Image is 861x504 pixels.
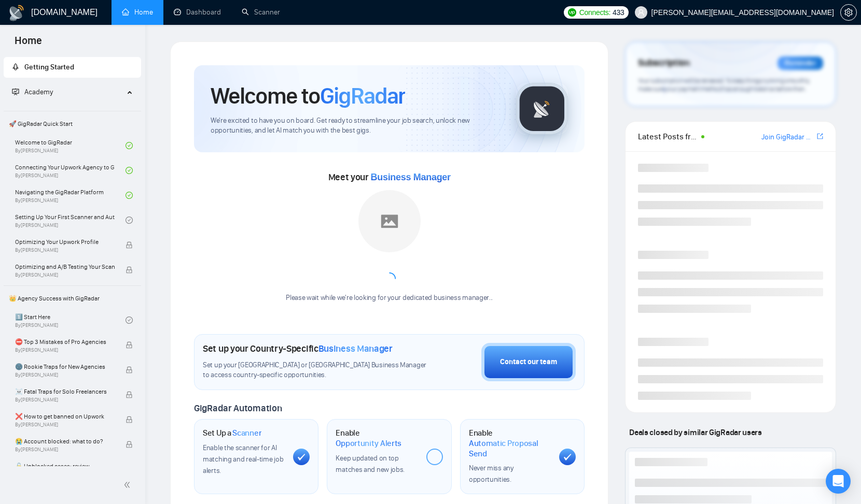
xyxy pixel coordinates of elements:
span: GigRadar [320,82,405,110]
span: Connects: [579,7,610,18]
h1: Enable [336,428,418,448]
span: lock [126,241,133,249]
span: 👑 Agency Success with GigRadar [5,288,140,309]
span: By [PERSON_NAME] [15,272,115,278]
a: Welcome to GigRadarBy[PERSON_NAME] [15,134,126,157]
span: Enable the scanner for AI matching and real-time job alerts. [203,443,283,475]
span: Keep updated on top matches and new jobs. [336,454,405,474]
span: Business Manager [371,172,451,182]
span: lock [126,341,133,349]
span: rocket [12,63,19,70]
a: Connecting Your Upwork Agency to GigRadarBy[PERSON_NAME] [15,159,126,182]
span: lock [126,466,133,473]
li: Getting Started [4,57,141,78]
span: ⛔ Top 3 Mistakes of Pro Agencies [15,337,115,347]
span: fund-projection-screen [12,88,19,95]
span: loading [382,272,396,285]
span: Scanner [232,428,261,438]
span: 433 [613,7,624,18]
span: setting [841,8,856,17]
button: setting [840,4,857,21]
span: check-circle [126,217,133,224]
span: check-circle [126,142,133,149]
span: lock [126,366,133,373]
span: ❌ How to get banned on Upwork [15,411,115,422]
span: user [637,9,645,16]
img: logo [8,5,25,21]
span: 😭 Account blocked: what to do? [15,436,115,447]
button: Contact our team [481,343,576,381]
span: By [PERSON_NAME] [15,347,115,353]
span: Opportunity Alerts [336,438,401,449]
h1: Welcome to [211,82,405,110]
span: Automatic Proposal Send [469,438,551,458]
span: Business Manager [318,343,393,354]
span: 🔓 Unblocked cases: review [15,461,115,471]
div: Please wait while we're looking for your dedicated business manager... [280,293,499,303]
a: export [817,132,823,141]
a: searchScanner [242,8,280,17]
span: By [PERSON_NAME] [15,372,115,378]
span: Getting Started [24,63,74,71]
span: Your subscription will be renewed. To keep things running smoothly, make sure your payment method... [638,77,810,93]
span: By [PERSON_NAME] [15,247,115,253]
span: Meet your [328,171,451,183]
span: Academy [24,88,53,96]
span: By [PERSON_NAME] [15,397,115,403]
span: Set up your [GEOGRAPHIC_DATA] or [GEOGRAPHIC_DATA] Business Manager to access country-specific op... [203,361,427,380]
span: By [PERSON_NAME] [15,422,115,428]
img: placeholder.png [358,190,421,252]
div: Open Intercom Messenger [826,469,851,494]
a: Navigating the GigRadar PlatformBy[PERSON_NAME] [15,184,126,207]
a: 1️⃣ Start HereBy[PERSON_NAME] [15,309,126,332]
img: upwork-logo.png [568,8,576,17]
span: check-circle [126,192,133,199]
span: Home [6,33,50,55]
span: We're excited to have you on board. Get ready to streamline your job search, unlock new opportuni... [211,116,499,136]
span: 🌚 Rookie Traps for New Agencies [15,362,115,372]
span: Optimizing Your Upwork Profile [15,237,115,247]
div: Contact our team [500,356,557,368]
a: homeHome [122,8,153,17]
span: Never miss any opportunities. [469,464,513,484]
span: check-circle [126,316,133,324]
span: 🚀 GigRadar Quick Start [5,113,140,134]
span: Optimizing and A/B Testing Your Scanner for Better Results [15,262,115,272]
img: gigradar-logo.png [516,83,568,135]
span: Subscription [638,54,689,72]
span: lock [126,391,133,398]
h1: Set up your Country-Specific [203,343,393,354]
h1: Set Up a [203,428,261,438]
a: Setting Up Your First Scanner and Auto-BidderBy[PERSON_NAME] [15,209,126,232]
h1: Enable [469,428,551,458]
a: Join GigRadar Slack Community [761,132,815,143]
span: Deals closed by similar GigRadar users [625,423,766,441]
span: lock [126,441,133,448]
span: check-circle [126,167,133,174]
span: double-left [123,480,134,490]
span: export [817,132,823,140]
span: GigRadar Automation [194,402,282,414]
span: By [PERSON_NAME] [15,447,115,453]
div: Reminder [777,56,823,70]
a: setting [840,8,857,17]
span: ☠️ Fatal Traps for Solo Freelancers [15,386,115,397]
a: dashboardDashboard [174,8,221,17]
span: lock [126,266,133,273]
span: Latest Posts from the GigRadar Community [638,130,698,143]
span: Academy [12,88,53,96]
span: lock [126,416,133,423]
